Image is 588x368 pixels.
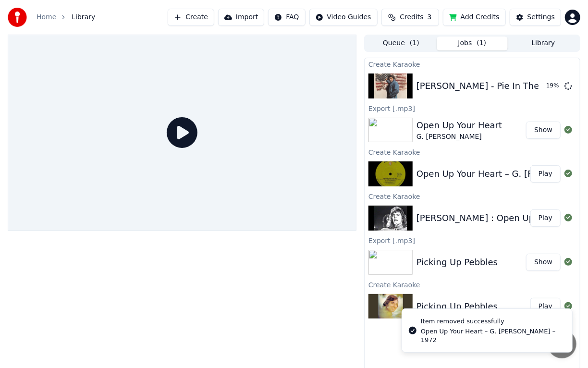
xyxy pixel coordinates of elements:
span: ( 1 ) [410,38,419,48]
button: Settings [510,9,561,26]
button: Add Credits [443,9,506,26]
div: Picking Up Pebbles [416,300,498,313]
div: Open Up Your Heart – G. [PERSON_NAME] – 1972 [421,327,564,344]
span: 3 [428,12,432,22]
div: Item removed successfully [421,317,564,326]
button: Jobs [437,37,508,50]
div: Settings [527,12,555,22]
span: Library [72,12,95,22]
button: Library [508,37,579,50]
button: Show [526,122,561,139]
div: Create Karaoke [365,279,580,290]
div: Create Karaoke [365,190,580,202]
div: [PERSON_NAME] - Pie In The Sky lyrics [416,79,583,93]
button: Credits3 [381,9,439,26]
button: Play [530,209,561,227]
button: Play [530,298,561,315]
span: Credits [400,12,423,22]
div: Open Up Your Heart [416,119,502,132]
button: Show [526,254,561,271]
div: Export [.mp3] [365,102,580,114]
a: Home [37,12,56,22]
button: Play [530,165,561,183]
nav: breadcrumb [37,12,95,22]
button: Create [168,9,214,26]
button: Import [218,9,264,26]
div: Create Karaoke [365,146,580,158]
button: FAQ [268,9,305,26]
div: 19 % [546,82,561,90]
button: Queue [366,37,437,50]
span: ( 1 ) [477,38,487,48]
div: G. [PERSON_NAME] [416,132,502,142]
button: Video Guides [309,9,378,26]
div: Picking Up Pebbles [416,256,498,269]
div: [PERSON_NAME] : Open Up Your Heart [416,211,582,225]
div: Create Karaoke [365,58,580,70]
div: Export [.mp3] [365,234,580,246]
img: youka [8,8,27,27]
